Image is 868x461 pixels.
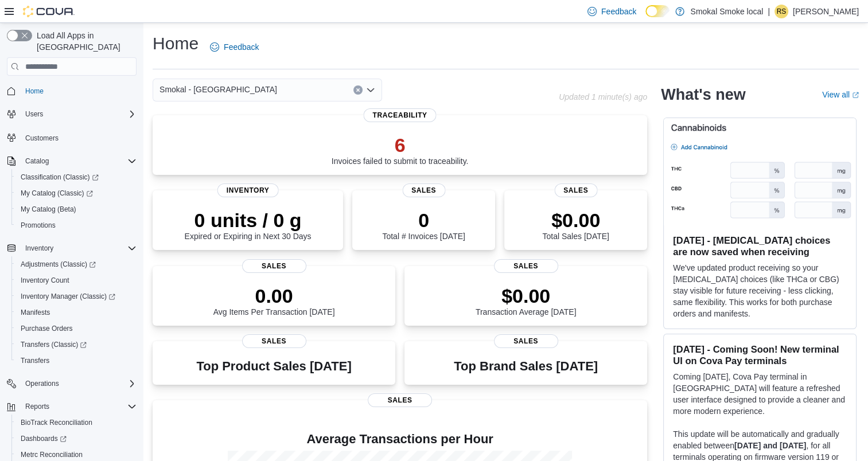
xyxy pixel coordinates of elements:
a: Customers [21,131,63,145]
span: My Catalog (Classic) [21,189,93,198]
a: Adjustments (Classic) [11,256,141,272]
span: Purchase Orders [16,322,137,335]
span: Inventory Manager (Classic) [16,290,137,303]
a: Transfers (Classic) [16,338,91,351]
span: Inventory Count [21,276,69,285]
p: Coming [DATE], Cova Pay terminal in [GEOGRAPHIC_DATA] will feature a refreshed user interface des... [673,371,847,417]
span: BioTrack Reconciliation [21,418,92,427]
span: Purchase Orders [21,324,73,333]
span: Feedback [601,6,636,17]
span: Inventory [217,183,279,197]
h2: What's new [661,85,745,104]
a: Adjustments (Classic) [16,257,100,271]
a: My Catalog (Classic) [16,186,98,200]
div: Expired or Expiring in Next 30 Days [185,209,312,241]
button: Operations [21,377,64,390]
button: Customers [2,129,141,146]
span: Sales [402,183,445,197]
span: Inventory Manager (Classic) [21,292,115,301]
span: Adjustments (Classic) [16,257,137,271]
span: Transfers (Classic) [16,338,137,351]
button: Users [2,106,141,122]
h3: Top Brand Sales [DATE] [454,360,598,373]
span: Reports [21,400,137,413]
p: $0.00 [476,284,577,307]
a: Transfers (Classic) [11,337,141,353]
button: Reports [2,399,141,415]
a: Manifests [16,306,55,319]
span: Dashboards [21,434,67,443]
h3: Top Product Sales [DATE] [196,360,351,373]
button: Reports [21,400,54,413]
p: [PERSON_NAME] [793,5,859,18]
button: Inventory [21,241,58,255]
h1: Home [153,32,198,55]
a: Promotions [16,218,60,232]
span: Customers [21,130,137,144]
span: Operations [25,379,59,388]
span: Load All Apps in [GEOGRAPHIC_DATA] [32,30,137,53]
a: Home [21,84,48,98]
div: Total # Invoices [DATE] [382,209,465,241]
span: Traceability [364,108,437,122]
button: BioTrack Reconciliation [11,415,141,431]
div: Total Sales [DATE] [542,209,609,241]
a: Inventory Manager (Classic) [16,290,120,303]
h3: [DATE] - [MEDICAL_DATA] choices are now saved when receiving [673,235,847,257]
span: Promotions [21,221,56,230]
span: Operations [21,377,137,390]
button: Purchase Orders [11,321,141,337]
a: My Catalog (Classic) [11,185,141,201]
button: My Catalog (Beta) [11,201,141,217]
p: Smokal Smoke local [690,5,763,18]
span: Promotions [16,218,137,232]
span: Smokal - [GEOGRAPHIC_DATA] [159,83,277,96]
p: Updated 1 minute(s) ago [559,92,647,101]
button: Inventory [2,240,141,256]
h3: [DATE] - Coming Soon! New terminal UI on Cova Pay terminals [673,343,847,366]
span: Dark Mode [645,17,646,18]
span: Classification (Classic) [16,170,137,184]
strong: [DATE] and [DATE] [734,441,806,450]
img: Cova [23,6,75,17]
p: 0 [382,209,465,232]
a: Classification (Classic) [11,169,141,185]
button: Home [2,83,141,99]
button: Promotions [11,217,141,233]
a: View allExternal link [822,90,859,99]
a: Feedback [205,36,263,58]
span: Customers [25,134,59,143]
span: Sales [368,393,432,407]
button: Users [21,107,48,121]
div: Rebecca Salinas [774,5,788,18]
span: BioTrack Reconciliation [16,416,137,429]
span: Transfers [16,354,137,368]
button: Inventory Count [11,272,141,288]
p: 0 units / 0 g [185,209,312,232]
span: Sales [242,259,306,273]
input: Dark Mode [645,5,670,17]
span: Catalog [25,157,49,166]
span: Users [21,107,137,121]
span: My Catalog (Beta) [16,202,137,216]
button: Manifests [11,304,141,321]
button: Operations [2,376,141,392]
a: Dashboards [11,431,141,447]
span: Sales [494,334,558,348]
button: Open list of options [366,85,375,95]
span: Users [25,110,43,119]
div: Invoices failed to submit to traceability. [332,134,469,166]
button: Catalog [21,154,53,168]
span: Feedback [224,41,259,53]
span: Catalog [21,154,137,168]
span: Home [21,84,137,98]
span: Metrc Reconciliation [21,450,83,459]
span: My Catalog (Beta) [21,205,76,214]
span: Adjustments (Classic) [21,260,96,269]
span: RS [777,5,787,18]
button: Transfers [11,353,141,369]
span: Sales [554,183,597,197]
span: Home [25,87,44,96]
a: BioTrack Reconciliation [16,416,97,429]
a: Dashboards [16,432,71,446]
